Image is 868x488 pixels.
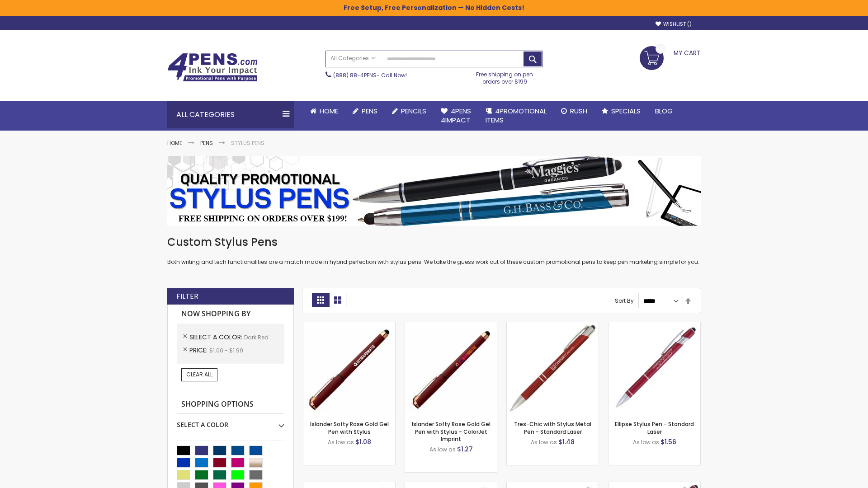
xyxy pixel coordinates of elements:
[303,101,345,121] a: Home
[320,106,338,116] span: Home
[167,235,701,249] h1: Custom Stylus Pens
[177,395,284,414] strong: Shopping Options
[405,322,497,414] img: Islander Softy Rose Gold Gel Pen with Stylus - ColorJet Imprint-Dark Red
[401,106,426,116] span: Pencils
[609,322,700,329] a: Ellipse Stylus Pen - Standard Laser-Dark Red
[167,235,701,266] div: Both writing and tech functionalities are a match made in hybrid perfection with stylus pens. We ...
[177,414,284,429] div: Select A Color
[345,101,385,121] a: Pens
[330,55,376,62] span: All Categories
[181,368,217,381] a: Clear All
[303,322,395,329] a: Islander Softy Rose Gold Gel Pen with Stylus-Dark Red
[429,446,456,453] span: As low as
[303,322,395,414] img: Islander Softy Rose Gold Gel Pen with Stylus-Dark Red
[611,106,641,116] span: Specials
[167,53,258,82] img: 4Pens Custom Pens and Promotional Products
[176,291,198,301] strong: Filter
[167,101,294,128] div: All Categories
[177,305,284,324] strong: Now Shopping by
[609,322,700,414] img: Ellipse Stylus Pen - Standard Laser-Dark Red
[615,420,694,435] a: Ellipse Stylus Pen - Standard Laser
[558,437,575,446] span: $1.48
[507,322,599,329] a: Tres-Chic with Stylus Metal Pen - Standard Laser-Dark Red
[457,445,473,454] span: $1.27
[554,101,594,121] a: Rush
[441,106,471,125] span: 4Pens 4impact
[209,347,243,354] span: $1.00 - $1.99
[362,106,377,116] span: Pens
[189,346,209,355] span: Price
[189,333,244,342] span: Select A Color
[326,51,380,66] a: All Categories
[478,101,554,131] a: 4PROMOTIONALITEMS
[167,139,182,147] a: Home
[467,67,543,85] div: Free shipping on pen orders over $199
[385,101,434,121] a: Pencils
[412,420,491,442] a: Islander Softy Rose Gold Gel Pen with Stylus - ColorJet Imprint
[167,156,701,226] img: Stylus Pens
[531,438,557,446] span: As low as
[514,420,591,435] a: Tres-Chic with Stylus Metal Pen - Standard Laser
[244,333,269,341] span: Dark Red
[310,420,389,435] a: Islander Softy Rose Gold Gel Pen with Stylus
[312,293,329,307] strong: Grid
[434,101,478,131] a: 4Pens4impact
[186,371,212,378] span: Clear All
[648,101,680,121] a: Blog
[656,21,692,28] a: Wishlist
[570,106,587,116] span: Rush
[231,139,264,147] strong: Stylus Pens
[355,437,371,446] span: $1.08
[633,438,659,446] span: As low as
[660,437,676,446] span: $1.56
[328,438,354,446] span: As low as
[655,106,673,116] span: Blog
[200,139,213,147] a: Pens
[615,297,634,305] label: Sort By
[486,106,547,125] span: 4PROMOTIONAL ITEMS
[594,101,648,121] a: Specials
[333,71,407,79] span: - Call Now!
[333,71,377,79] a: (888) 88-4PENS
[507,322,599,414] img: Tres-Chic with Stylus Metal Pen - Standard Laser-Dark Red
[405,322,497,329] a: Islander Softy Rose Gold Gel Pen with Stylus - ColorJet Imprint-Dark Red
